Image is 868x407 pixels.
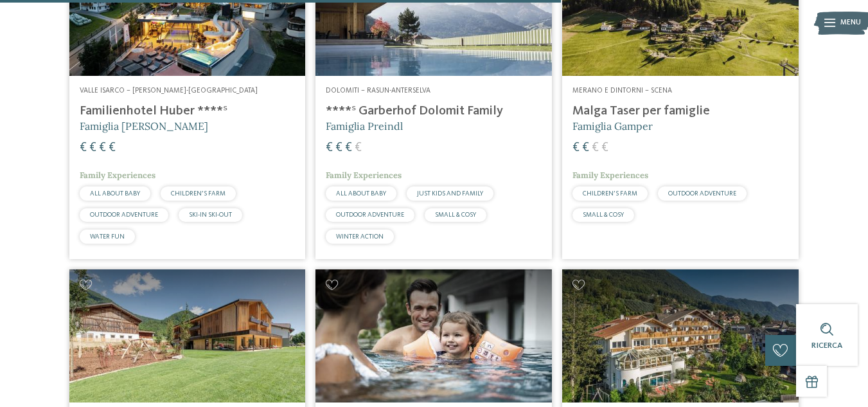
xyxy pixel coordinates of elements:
span: Valle Isarco – [PERSON_NAME]-[GEOGRAPHIC_DATA] [80,87,258,95]
span: ALL ABOUT BABY [336,190,386,197]
span: WATER FUN [90,233,125,240]
span: OUTDOOR ADVENTURE [336,212,404,218]
img: Family Hotel Gutenberg **** [562,269,799,402]
span: € [592,141,599,154]
span: Dolomiti – Rasun-Anterselva [326,87,430,95]
span: Family Experiences [326,170,402,181]
span: € [89,141,96,154]
span: € [99,141,106,154]
span: € [572,141,580,154]
img: Cercate un hotel per famiglie? Qui troverete solo i migliori! [69,269,306,402]
span: SMALL & COSY [435,212,476,218]
span: Family Experiences [80,170,155,181]
span: € [80,141,87,154]
span: € [326,141,333,154]
h4: Malga Taser per famiglie [572,104,788,119]
span: Famiglia Gamper [572,120,653,132]
span: CHILDREN’S FARM [171,190,226,197]
span: WINTER ACTION [336,233,384,240]
span: OUTDOOR ADVENTURE [668,190,736,197]
h4: Familienhotel Huber ****ˢ [80,104,296,119]
span: € [582,141,589,154]
span: € [355,141,362,154]
span: ALL ABOUT BABY [90,190,140,197]
span: € [335,141,342,154]
span: Merano e dintorni – Scena [572,87,672,95]
span: € [345,141,352,154]
span: Famiglia [PERSON_NAME] [80,120,208,132]
span: CHILDREN’S FARM [583,190,637,197]
span: OUTDOOR ADVENTURE [90,212,158,218]
span: SKI-IN SKI-OUT [189,212,232,218]
span: € [109,141,116,154]
span: Ricerca [811,341,842,350]
span: SMALL & COSY [583,212,624,218]
span: Famiglia Preindl [326,120,403,132]
img: Cercate un hotel per famiglie? Qui troverete solo i migliori! [315,269,552,402]
span: Family Experiences [572,170,648,181]
span: € [601,141,608,154]
h4: ****ˢ Garberhof Dolomit Family [326,104,542,119]
span: JUST KIDS AND FAMILY [417,190,483,197]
